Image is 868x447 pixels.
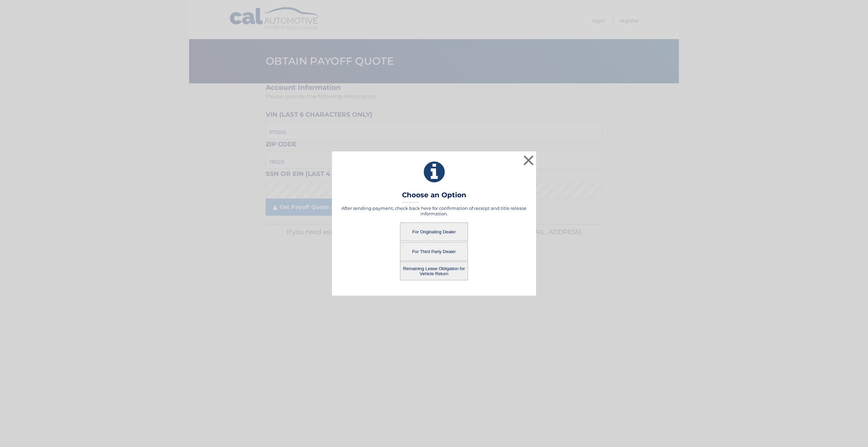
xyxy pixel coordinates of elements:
button: For Third Party Dealer [400,242,468,261]
button: × [522,153,535,167]
button: Remaining Lease Obligation for Vehicle Return [400,262,468,280]
h3: Choose an Option [402,191,466,203]
h5: After sending payment, check back here for confirmation of receipt and title release information. [340,205,528,216]
button: For Originating Dealer [400,222,468,241]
